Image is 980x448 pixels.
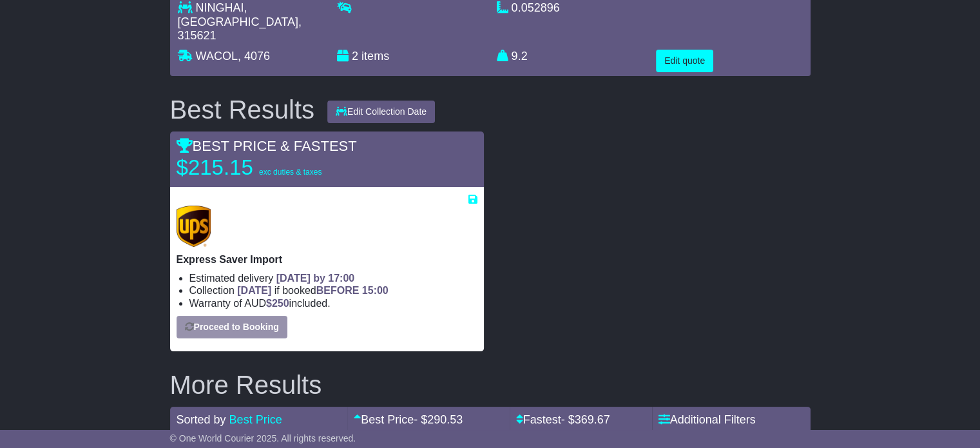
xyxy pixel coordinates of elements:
[170,433,356,443] span: © One World Courier 2025. All rights reserved.
[658,413,756,426] a: Additional Filters
[189,272,477,284] li: Estimated delivery
[575,413,610,426] span: 369.67
[352,50,358,63] span: 2
[177,413,226,426] span: Sorted by
[177,138,357,154] span: BEST PRICE & FASTEST
[238,50,270,63] span: , 4076
[512,50,528,63] span: 9.2
[656,50,713,72] button: Edit quote
[272,298,289,309] span: 250
[414,413,463,426] span: - $
[237,285,388,296] span: if booked
[177,206,211,247] img: UPS (new): Express Saver Import
[189,297,477,309] li: Warranty of AUD included.
[196,50,238,63] span: WACOL
[354,413,463,426] a: Best Price- $290.53
[189,284,477,297] li: Collection
[266,298,289,309] span: $
[177,316,287,338] button: Proceed to Booking
[229,413,282,426] a: Best Price
[178,1,298,28] span: NINGHAI,[GEOGRAPHIC_DATA]
[561,413,610,426] span: - $
[512,1,560,14] span: 0.052896
[164,95,322,124] div: Best Results
[362,285,389,296] span: 15:00
[276,273,355,284] span: [DATE] by 17:00
[170,371,811,399] h2: More Results
[327,101,435,123] button: Edit Collection Date
[177,155,338,180] p: $215.15
[516,413,610,426] a: Fastest- $369.67
[259,168,322,177] span: exc duties & taxes
[427,413,463,426] span: 290.53
[316,285,360,296] span: BEFORE
[178,15,302,43] span: , 315621
[237,285,271,296] span: [DATE]
[177,253,477,266] p: Express Saver Import
[361,50,389,63] span: items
